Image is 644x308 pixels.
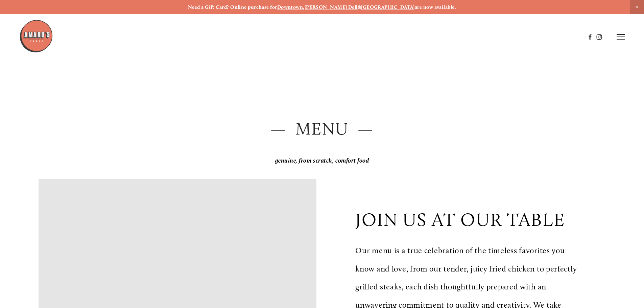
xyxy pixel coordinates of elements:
strong: , [303,4,304,10]
strong: Need a Gift Card? Online purchase for [188,4,277,10]
em: genuine, from scratch, comfort food [275,157,369,164]
strong: & [358,4,361,10]
h2: — Menu — [39,117,605,141]
p: join us at our table [355,209,565,231]
img: Amaro's Table [19,19,53,53]
a: Downtown [277,4,303,10]
strong: are now available. [415,4,456,10]
a: [GEOGRAPHIC_DATA] [361,4,415,10]
a: [PERSON_NAME] Dell [305,4,358,10]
